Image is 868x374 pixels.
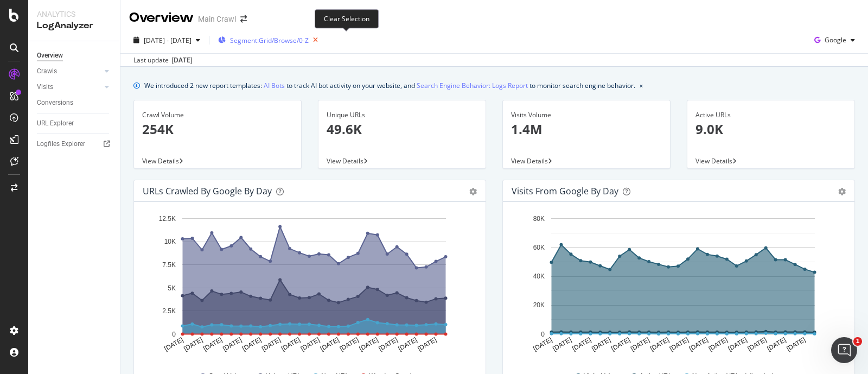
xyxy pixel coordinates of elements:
text: [DATE] [765,336,787,353]
a: Visits [37,81,101,93]
div: gear [469,188,477,195]
text: [DATE] [241,336,263,353]
div: Logfiles Explorer [37,138,85,150]
div: arrow-right-arrow-left [240,15,247,23]
a: Overview [37,50,112,61]
div: LogAnalyzer [37,20,111,32]
p: 49.6K [327,120,477,138]
text: [DATE] [397,336,418,353]
svg: A chart. [143,211,472,362]
div: Visits Volume [511,110,662,120]
text: 20K [533,302,545,309]
text: [DATE] [551,336,573,353]
div: URLs Crawled by Google by day [143,186,272,196]
text: 80K [533,215,545,223]
div: Main Crawl [198,14,236,24]
text: [DATE] [378,336,399,353]
button: Segment:Grid/Browse/0-Z [214,31,322,49]
div: Last update [133,55,193,65]
text: 0 [172,331,176,338]
span: View Details [511,156,548,166]
span: [DATE] - [DATE] [144,36,192,45]
div: [DATE] [171,55,193,65]
text: [DATE] [299,336,321,353]
text: [DATE] [688,336,710,353]
a: Conversions [37,97,112,109]
text: [DATE] [339,336,360,353]
button: Google [810,31,859,49]
text: [DATE] [629,336,651,353]
span: 1 [853,337,862,346]
div: Analytics [37,9,111,20]
text: [DATE] [746,336,768,353]
div: Unique URLs [327,110,477,120]
text: 2.5K [162,307,176,315]
p: 9.0K [695,120,846,138]
text: 40K [533,272,545,280]
div: Overview [129,9,194,27]
text: [DATE] [571,336,592,353]
a: Crawls [37,66,101,77]
svg: A chart. [512,211,841,362]
text: 5K [168,284,176,292]
text: [DATE] [610,336,631,353]
div: URL Explorer [37,118,74,129]
span: View Details [142,156,179,166]
div: Conversions [37,97,73,109]
text: [DATE] [590,336,612,353]
div: Visits [37,81,53,93]
text: [DATE] [649,336,671,353]
div: Crawls [37,66,57,77]
iframe: Intercom live chat [831,337,857,363]
a: Search Engine Behavior: Logs Report [417,80,528,91]
text: [DATE] [202,336,224,353]
div: Visits from Google by day [512,186,618,196]
span: View Details [695,156,732,166]
button: close banner [637,78,646,93]
span: Google [825,35,846,45]
text: [DATE] [221,336,243,353]
div: info banner [133,80,855,91]
text: [DATE] [260,336,282,353]
text: [DATE] [280,336,302,353]
text: [DATE] [163,336,184,353]
a: URL Explorer [37,118,112,129]
a: Logfiles Explorer [37,138,112,150]
text: [DATE] [416,336,438,353]
text: [DATE] [707,336,729,353]
div: Crawl Volume [142,110,293,120]
text: [DATE] [319,336,341,353]
text: [DATE] [182,336,204,353]
div: Active URLs [695,110,846,120]
a: AI Bots [264,80,285,91]
div: gear [838,188,846,195]
div: Overview [37,50,63,61]
div: Clear Selection [315,9,379,28]
text: [DATE] [727,336,749,353]
text: [DATE] [358,336,380,353]
text: 60K [533,244,545,251]
p: 1.4M [511,120,662,138]
span: Segment: Grid/Browse/0-Z [230,36,309,45]
span: View Details [327,156,363,166]
text: [DATE] [668,336,690,353]
text: [DATE] [532,336,553,353]
text: 7.5K [162,261,176,269]
text: 10K [164,238,176,246]
p: 254K [142,120,293,138]
div: We introduced 2 new report templates: to track AI bot activity on your website, and to monitor se... [144,80,635,91]
text: 12.5K [159,215,176,223]
button: [DATE] - [DATE] [129,31,205,49]
text: [DATE] [785,336,807,353]
text: 0 [541,331,545,338]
